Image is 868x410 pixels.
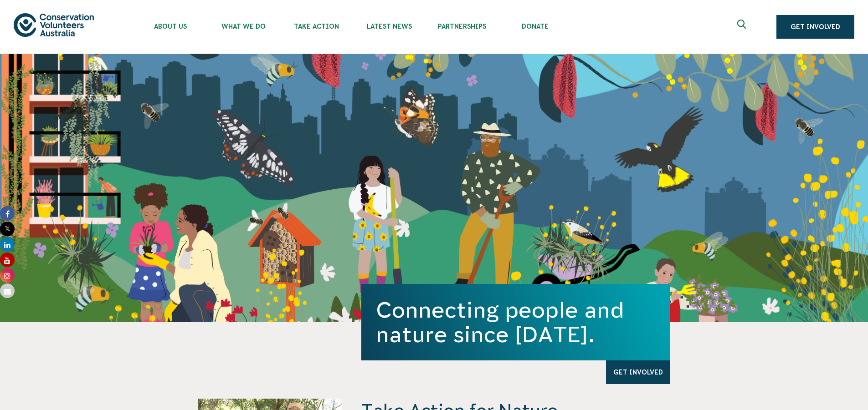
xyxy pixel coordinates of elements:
span: About Us [134,23,207,30]
span: Take Action [280,23,353,30]
span: Partnerships [426,23,498,30]
h1: Connecting people and nature since [DATE]. [376,298,656,347]
button: Expand search box Close search box [732,16,754,38]
span: Expand search box [737,20,749,34]
span: Latest News [353,23,426,30]
span: What We Do [207,23,280,30]
img: logo.svg [14,13,94,36]
a: Get Involved [606,360,670,384]
span: Donate [498,23,571,30]
a: Get Involved [776,15,854,39]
